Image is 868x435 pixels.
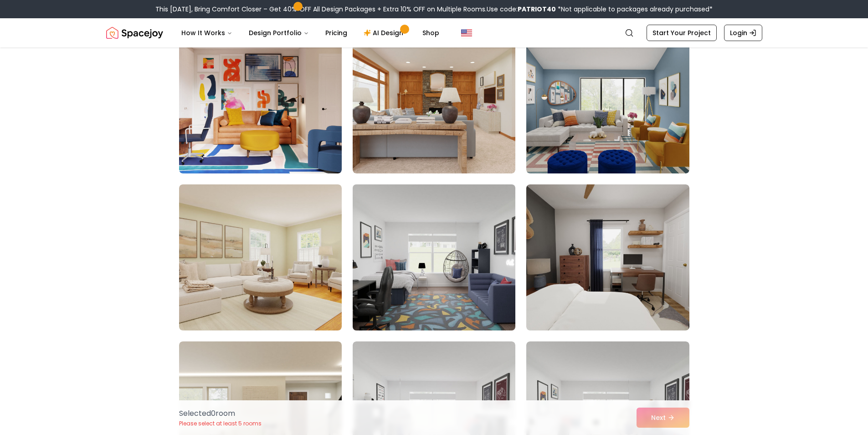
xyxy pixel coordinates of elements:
button: How It Works [174,24,240,42]
img: Room room-11 [349,181,519,334]
a: Shop [415,24,447,42]
a: AI Design [356,24,413,42]
nav: Main [174,24,447,42]
nav: Global [106,18,762,47]
a: Start Your Project [647,25,717,41]
span: Use code: [487,5,556,14]
a: Spacejoy [106,24,163,42]
a: Pricing [318,24,354,42]
b: PATRIOT40 [518,5,556,14]
p: Selected 0 room [179,408,262,419]
img: Room room-9 [526,27,689,173]
img: Room room-12 [526,184,689,330]
img: Room room-8 [353,27,515,173]
span: *Not applicable to packages already purchased* [556,5,713,14]
img: Room room-7 [179,27,342,173]
p: Please select at least 5 rooms [179,420,262,427]
div: This [DATE], Bring Comfort Closer – Get 40% OFF All Design Packages + Extra 10% OFF on Multiple R... [155,5,713,14]
button: Design Portfolio [241,24,316,42]
img: Spacejoy Logo [106,24,163,42]
a: Login [724,25,762,41]
img: Room room-10 [179,184,342,330]
img: United States [461,27,472,38]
